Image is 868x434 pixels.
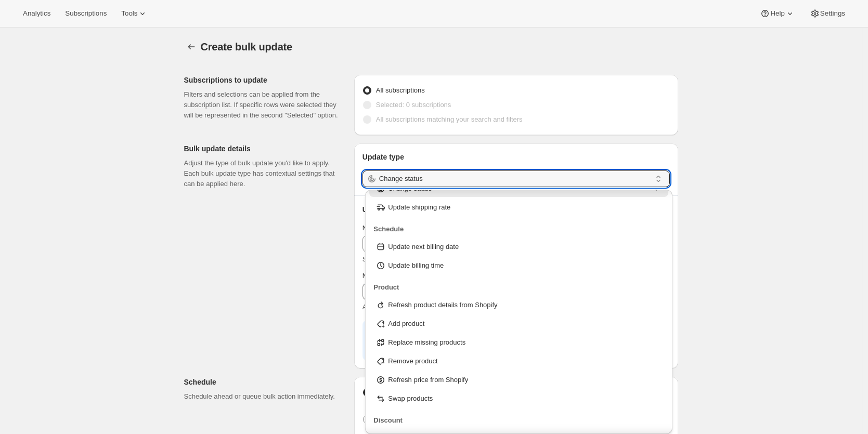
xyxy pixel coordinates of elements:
p: Add product [388,319,424,329]
span: Next billing date [362,272,411,280]
span: Tools [121,9,137,18]
p: Remove product [388,356,437,366]
p: Filters and selections can be applied from the subscription list. If specific rows were selected ... [184,89,346,121]
p: Schedule [184,377,346,387]
span: Selected subscriptions that are already in this status will not be updated [362,255,577,263]
p: Update details [362,204,670,215]
span: Selected: 0 subscriptions [376,101,451,109]
p: Update next billing date [388,242,459,252]
span: Discount [373,416,403,424]
p: Refresh price from Shopify [388,375,468,385]
p: Subscriptions to update [184,75,346,85]
p: Schedule ahead or queue bulk action immediately. [184,391,346,402]
button: Settings [804,6,851,21]
p: Replace missing products [388,337,465,348]
button: Help [754,6,801,21]
button: Tools [115,6,154,21]
span: Help [770,9,784,18]
button: Subscriptions [59,6,113,21]
span: Subscriptions [65,9,107,18]
p: Bulk update details [184,143,346,154]
span: Analytics [23,9,50,18]
p: Adjust the type of bulk update you'd like to apply. Each bulk update type has contextual settings... [184,158,346,189]
span: Product [373,283,399,291]
p: Update billing time [388,260,444,271]
p: Refresh product details from Shopify [388,300,497,310]
span: Schedule [373,225,404,233]
span: All subscriptions [376,86,425,94]
p: Swap products [388,393,433,404]
span: New status [362,224,396,232]
p: Update type [362,152,670,162]
p: Update shipping rate [388,202,450,213]
span: All subscriptions matching your search and filters [376,115,523,123]
span: A billing date must be set to reactivate subscriptions [362,303,517,311]
button: Analytics [17,6,57,21]
span: Create bulk update [201,41,292,52]
span: Settings [820,9,845,18]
